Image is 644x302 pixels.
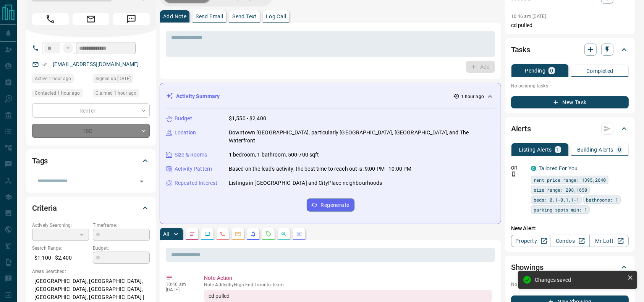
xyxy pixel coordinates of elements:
[32,13,69,25] span: Call
[511,165,526,171] p: Off
[32,252,89,264] p: $1,100 - $2,400
[229,115,266,123] p: $1,550 - $2,400
[175,165,212,173] p: Activity Pattern
[265,231,272,237] svg: Requests
[550,235,589,247] a: Condos
[32,268,150,275] p: Areas Searched:
[32,74,89,85] div: Wed Aug 13 2025
[281,231,287,237] svg: Opportunities
[511,21,629,29] p: cd pulled
[550,68,553,73] p: 0
[589,235,629,247] a: Mr.Loft
[535,277,624,283] div: Changes saved
[35,89,80,97] span: Contacted 1 hour ago
[189,231,195,237] svg: Notes
[511,261,544,273] h2: Showings
[32,202,57,214] h2: Criteria
[176,92,220,100] p: Activity Summary
[229,165,411,173] p: Based on the lead's activity, the best time to reach out is: 9:00 PM - 10:00 PM
[511,171,516,177] svg: Push Notification Only
[163,14,186,19] p: Add Note
[136,176,147,187] button: Open
[166,282,193,287] p: 10:46 am
[166,287,193,292] p: [DATE]
[73,13,109,25] span: Email
[534,206,587,213] span: parking spots min: 1
[511,120,629,138] div: Alerts
[175,179,217,187] p: Repeated Interest
[307,199,354,212] button: Regenerate
[235,231,241,237] svg: Emails
[557,147,560,152] p: 1
[93,245,150,252] p: Budget:
[229,179,382,187] p: Listings in [GEOGRAPHIC_DATA] and CityPlace neighbourhoods
[32,222,89,229] p: Actively Searching:
[204,282,492,287] p: Note Added by High End Toronto Team
[42,62,47,67] svg: Email Verified
[204,274,492,282] p: Note Action
[32,155,48,167] h2: Tags
[53,61,139,67] a: [EMAIL_ADDRESS][DOMAIN_NAME]
[32,152,150,170] div: Tags
[511,80,629,92] p: No pending tasks
[586,196,618,203] span: bathrooms: 1
[586,68,613,74] p: Completed
[511,44,530,56] h2: Tasks
[534,196,579,203] span: beds: 0.1-0.1,1-1
[232,14,257,19] p: Send Text
[296,231,302,237] svg: Agent Actions
[461,93,484,100] p: 1 hour ago
[577,147,613,152] p: Building Alerts
[511,235,550,247] a: Property
[519,147,552,152] p: Listing Alerts
[531,166,536,171] div: condos.ca
[534,186,587,194] span: size range: 298,1650
[525,68,545,73] p: Pending
[32,199,150,217] div: Criteria
[539,165,578,171] a: Tailored For You
[163,231,169,237] p: All
[250,231,256,237] svg: Listing Alerts
[266,14,286,19] p: Log Call
[511,258,629,276] div: Showings
[511,224,629,233] p: New Alert:
[32,245,89,252] p: Search Range:
[229,151,319,159] p: 1 bedroom, 1 bathroom, 500-700 sqft
[32,103,150,118] div: Renter
[511,123,531,135] h2: Alerts
[511,40,629,59] div: Tasks
[204,290,492,302] div: cd pulled
[534,176,606,184] span: rent price range: 1395,2640
[511,14,546,19] p: 10:46 am [DATE]
[229,129,495,145] p: Downtown [GEOGRAPHIC_DATA], particularly [GEOGRAPHIC_DATA], [GEOGRAPHIC_DATA], and The Waterfront
[175,115,192,123] p: Budget
[511,96,629,108] button: New Task
[196,14,223,19] p: Send Email
[93,74,150,85] div: Sun Aug 10 2025
[95,89,136,97] span: Claimed 1 hour ago
[220,231,226,237] svg: Calls
[32,89,89,100] div: Wed Aug 13 2025
[113,13,150,25] span: Message
[618,147,621,152] p: 0
[32,124,150,138] div: TBD
[35,75,71,82] span: Active 1 hour ago
[204,231,210,237] svg: Lead Browsing Activity
[175,129,196,137] p: Location
[93,222,150,229] p: Timeframe:
[175,151,207,159] p: Size & Rooms
[93,89,150,100] div: Wed Aug 13 2025
[511,281,629,288] p: No showings booked
[95,75,131,82] span: Signed up [DATE]
[166,89,495,103] div: Activity Summary1 hour ago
